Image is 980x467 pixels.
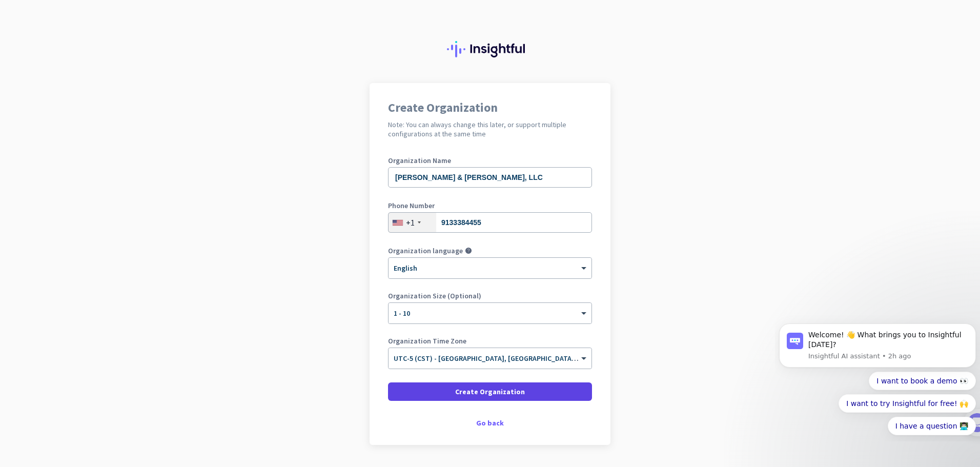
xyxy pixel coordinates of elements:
label: Organization Name [388,157,592,164]
label: Organization Size (Optional) [388,292,592,299]
i: help [465,247,472,254]
input: 201-555-0123 [388,212,592,233]
label: Organization language [388,247,463,254]
label: Organization Time Zone [388,337,592,344]
h2: Note: You can always change this later, or support multiple configurations at the same time [388,120,592,138]
input: What is the name of your organization? [388,167,592,188]
button: Create Organization [388,382,592,401]
iframe: Intercom notifications message [775,314,980,441]
img: Insightful [447,41,533,57]
h1: Create Organization [388,101,592,114]
div: +1 [406,217,415,228]
label: Phone Number [388,202,592,209]
span: Create Organization [455,387,525,397]
div: Go back [388,419,592,427]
